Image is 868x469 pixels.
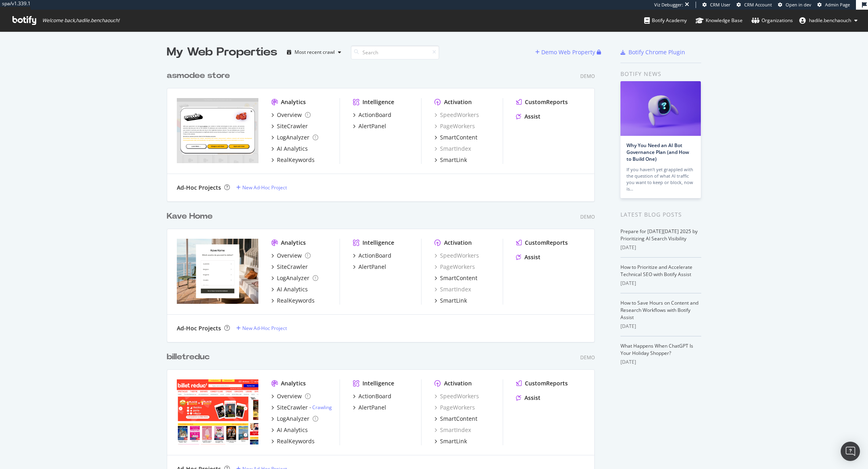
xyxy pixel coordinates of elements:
[284,46,344,59] button: Most recent crawl
[434,403,475,412] a: PageWorkers
[440,133,477,141] div: SmartContent
[620,323,701,330] div: [DATE]
[271,403,332,412] a: SiteCrawler- Crawling
[620,244,701,251] div: [DATE]
[309,404,332,411] div: -
[444,98,472,106] div: Activation
[353,252,391,260] a: ActionBoard
[434,111,479,119] a: SpeedWorkers
[825,2,850,8] span: Admin Page
[525,379,568,387] div: CustomReports
[620,228,698,242] a: Prepare for [DATE][DATE] 2025 by Prioritizing AI Search Visibility
[516,379,568,387] a: CustomReports
[710,2,731,8] span: CRM User
[702,2,731,8] a: CRM User
[362,239,394,247] div: Intelligence
[440,156,467,164] div: SmartLink
[271,263,308,271] a: SiteCrawler
[277,403,308,412] div: SiteCrawler
[516,113,540,121] a: Assist
[271,285,308,293] a: AI Analytics
[516,98,568,106] a: CustomReports
[271,156,315,164] a: RealKeywords
[440,437,467,445] div: SmartLink
[434,392,479,400] div: SpeedWorkers
[434,122,475,130] a: PageWorkers
[535,49,597,55] a: Demo Web Property
[277,122,308,130] div: SiteCrawler
[744,2,772,8] span: CRM Account
[277,156,315,164] div: RealKeywords
[696,10,743,31] a: Knowledge Base
[751,10,793,31] a: Organizations
[793,14,864,27] button: hadile.benchaouch
[525,98,568,106] div: CustomReports
[277,252,302,260] div: Overview
[524,394,540,402] div: Assist
[242,325,287,332] div: New Ad-Hoc Project
[177,239,258,304] img: Kave Home
[524,113,540,121] div: Assist
[580,354,595,361] div: Demo
[177,184,221,192] div: Ad-Hoc Projects
[167,211,216,222] a: Kave Home
[434,145,471,153] a: SmartIndex
[277,274,309,282] div: LogAnalyzer
[167,211,213,222] div: Kave Home
[358,111,391,119] div: ActionBoard
[440,297,467,305] div: SmartLink
[277,145,308,153] div: AI Analytics
[358,252,391,260] div: ActionBoard
[271,437,315,445] a: RealKeywords
[434,437,467,445] a: SmartLink
[271,297,315,305] a: RealKeywords
[696,16,743,25] div: Knowledge Base
[626,142,689,162] a: Why You Need an AI Bot Governance Plan (and How to Build One)
[444,239,472,247] div: Activation
[434,415,477,423] a: SmartContent
[580,73,595,80] div: Demo
[362,98,394,106] div: Intelligence
[167,70,233,82] a: asmodee store
[351,45,439,59] input: Search
[440,415,477,423] div: SmartContent
[434,426,471,434] a: SmartIndex
[277,133,309,141] div: LogAnalyzer
[535,46,597,59] button: Demo Web Property
[654,2,683,8] div: Viz Debugger:
[434,274,477,282] a: SmartContent
[281,379,306,387] div: Analytics
[277,285,308,293] div: AI Analytics
[353,122,386,130] a: AlertPanel
[817,2,850,8] a: Admin Page
[277,111,302,119] div: Overview
[277,392,302,400] div: Overview
[353,263,386,271] a: AlertPanel
[440,274,477,282] div: SmartContent
[516,239,568,247] a: CustomReports
[628,48,685,56] div: Botify Chrome Plugin
[620,70,701,78] div: Botify news
[358,263,386,271] div: AlertPanel
[277,437,315,445] div: RealKeywords
[312,404,332,411] a: Crawling
[271,274,318,282] a: LogAnalyzer
[271,145,308,153] a: AI Analytics
[786,2,811,8] span: Open in dev
[271,111,311,119] a: Overview
[580,213,595,220] div: Demo
[271,392,311,400] a: Overview
[809,17,851,24] span: hadile.benchaouch
[42,17,119,24] span: Welcome back, hadile.benchaouch !
[281,239,306,247] div: Analytics
[434,285,471,293] a: SmartIndex
[271,426,308,434] a: AI Analytics
[626,166,695,192] div: If you haven’t yet grappled with the question of what AI traffic you want to keep or block, now is…
[353,403,386,412] a: AlertPanel
[242,184,287,191] div: New Ad-Hoc Project
[277,415,309,423] div: LogAnalyzer
[295,50,335,55] div: Most recent crawl
[525,239,568,247] div: CustomReports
